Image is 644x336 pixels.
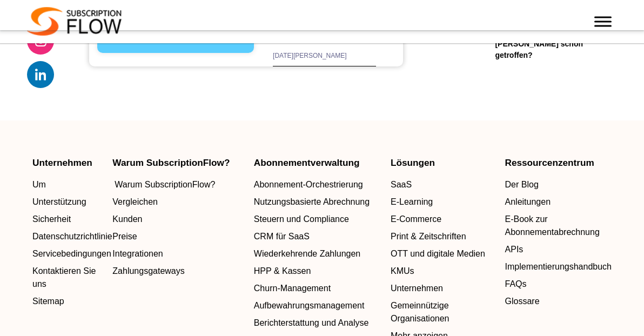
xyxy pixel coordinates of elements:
[391,157,435,168] font: Lösungen
[112,157,230,168] font: Warum SubscriptionFlow?
[505,196,612,209] a: Anleitungen
[391,266,414,275] font: KMUs
[112,249,163,258] font: Integrationen
[32,213,102,226] a: Sicherheit
[112,232,137,241] font: Preise
[112,197,158,206] font: Vergleichen
[495,28,583,59] font: Haben Sie Ihre [PERSON_NAME] schon getroffen?
[112,213,243,226] a: Kunden
[505,279,527,288] font: FAQs
[391,230,494,243] a: Print & Zeitschriften
[254,214,349,224] font: Steuern und Compliance
[254,282,380,295] a: Churn-Management
[391,247,494,260] a: OTT und digitale Medien
[254,318,369,327] font: Berichterstattung und Analyse
[32,266,96,288] font: Kontaktieren Sie uns
[32,247,102,260] a: Servicebedingungen
[505,180,539,189] font: Der Blog
[391,301,450,323] font: Gemeinnützige Organisationen
[254,301,365,310] font: Aufbewahrungsmanagement
[32,178,102,191] a: Um
[505,260,612,273] a: Implementierungshandbuch
[505,213,612,239] a: E-Book zur Abonnementabrechnung
[505,197,551,206] font: Anleitungen
[505,297,540,306] font: Glossare
[254,265,380,278] a: HPP & Kassen
[254,213,380,226] a: Steuern und Compliance
[32,230,102,243] a: Datenschutzrichtlinie
[391,265,494,278] a: KMUs
[254,249,360,258] font: Wiederkehrende Zahlungen
[254,284,331,293] font: Churn-Management
[391,197,433,206] font: E-Learning
[391,249,485,258] font: OTT und digitale Medien
[391,180,412,189] font: SaaS
[112,230,243,243] a: Preise
[505,214,600,237] font: E-Book zur Abonnementabrechnung
[505,295,612,308] a: Glossare
[254,196,380,209] a: Nutzungsbasierte Abrechnung
[32,249,111,258] font: Servicebedingungen
[32,265,102,291] a: Kontaktieren Sie uns
[254,180,363,189] font: Abonnement-Orchestrierung
[391,232,466,241] font: Print & Zeitschriften
[391,284,443,293] font: Unternehmen
[32,197,86,206] font: Unterstützung
[391,299,494,325] a: Gemeinnützige Organisationen
[112,178,243,191] a: Warum SubscriptionFlow?
[505,157,594,168] font: Ressourcenzentrum
[32,196,102,209] a: Unterstützung
[254,247,380,260] a: Wiederkehrende Zahlungen
[112,265,243,278] a: Zahlungsgateways
[273,52,346,59] font: [DATE][PERSON_NAME]
[391,178,494,191] a: SaaS
[112,214,142,224] font: Kunden
[32,214,71,224] font: Sicherheit
[391,213,494,226] a: E-Commerce
[112,247,243,260] a: Integrationen
[391,196,494,209] a: E-Learning
[505,178,612,191] a: Der Blog
[391,214,441,224] font: E-Commerce
[32,157,92,168] font: Unternehmen
[254,317,380,330] a: Berichterstattung und Analyse
[254,266,311,275] font: HPP & Kassen
[505,243,612,256] a: APIs
[115,180,215,189] font: Warum SubscriptionFlow?
[32,297,64,306] font: Sitemap
[505,262,612,271] font: Implementierungshandbuch
[32,180,46,189] font: Um
[254,230,380,243] a: CRM für SaaS
[254,157,360,168] font: Abonnementverwaltung
[391,282,494,295] a: Unternehmen
[254,299,380,312] a: Aufbewahrungsmanagement
[254,197,370,206] font: Nutzungsbasierte Abrechnung
[505,245,524,254] font: APIs
[32,232,112,241] font: Datenschutzrichtlinie
[32,295,102,308] a: Sitemap
[112,266,184,275] font: Zahlungsgateways
[254,178,380,191] a: Abonnement-Orchestrierung
[467,27,606,61] a: Haben Sie Ihre [PERSON_NAME] schon getroffen?
[112,196,243,209] a: Vergleichen
[254,232,310,241] font: CRM für SaaS
[505,278,612,291] a: FAQs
